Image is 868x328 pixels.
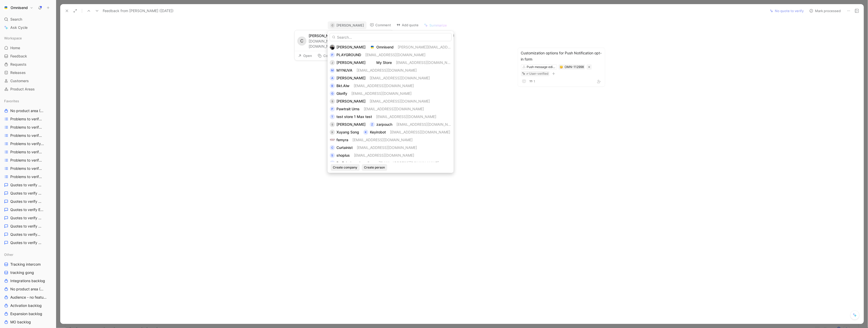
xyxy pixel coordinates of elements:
span: [PERSON_NAME] [337,99,366,103]
span: zarpouch [377,122,393,127]
div: X [330,130,335,135]
button: Create company [331,164,360,171]
div: z [370,122,375,127]
span: [EMAIL_ADDRESS][DOMAIN_NAME] [370,76,430,80]
span: [EMAIL_ADDRESS][DOMAIN_NAME] [357,68,417,72]
span: femyra [337,138,349,142]
img: logo [330,137,335,142]
span: shoplus [337,153,350,157]
input: Search... [330,33,452,41]
img: 2508988187011_3a93e3f169f7ab398a8d_192.jpg [330,45,335,50]
span: Create company [333,165,358,170]
span: [PERSON_NAME][EMAIL_ADDRESS][DOMAIN_NAME] [398,45,487,49]
span: MYNUVA [337,68,353,72]
span: [EMAIL_ADDRESS][DOMAIN_NAME] [353,138,413,142]
button: Create person [362,164,387,171]
div: B [330,161,335,166]
span: Bkt.Alw [337,83,350,88]
img: logo [370,45,375,50]
span: Glorify [337,91,348,96]
div: K [363,130,369,135]
span: [EMAIL_ADDRESS][DOMAIN_NAME] [354,153,414,157]
span: [PERSON_NAME] [337,122,366,127]
span: [EMAIL_ADDRESS][DOMAIN_NAME] [352,91,412,96]
div: M [330,68,335,73]
span: [EMAIL_ADDRESS][DOMAIN_NAME] [396,60,456,65]
div: S [330,99,335,104]
div: G [330,91,335,96]
div: J [330,60,335,65]
div: t [330,114,335,119]
div: s [330,153,335,158]
span: [EMAIL_ADDRESS][DOMAIN_NAME] [397,122,457,127]
span: Omnisend [377,45,394,49]
span: [EMAIL_ADDRESS][DOMAIN_NAME] [379,161,439,165]
div: P [330,52,335,57]
span: Create person [364,165,385,170]
span: Keyirobot [370,130,386,134]
span: [EMAIL_ADDRESS][DOMAIN_NAME] [357,145,417,150]
span: [PERSON_NAME] [337,76,366,80]
span: test store 1 Max test [337,114,372,119]
div: P [330,106,335,112]
span: [PERSON_NAME] [337,60,366,65]
span: PLAYGROUND [337,53,361,57]
span: [EMAIL_ADDRESS][DOMAIN_NAME] [390,130,450,134]
span: Be Fabulous Jewellery [337,161,375,165]
div: C [330,145,335,150]
div: A [330,75,335,81]
div: S [330,122,335,127]
span: My Store [377,60,392,65]
div: B [330,83,335,88]
span: Curtainist [337,145,353,150]
span: [EMAIL_ADDRESS][DOMAIN_NAME] [376,114,437,119]
span: [PERSON_NAME] [337,45,366,49]
span: [EMAIL_ADDRESS][DOMAIN_NAME] [366,53,426,57]
img: logo [370,60,375,65]
span: Pawtrait Urns [337,107,360,111]
span: [EMAIL_ADDRESS][DOMAIN_NAME] [364,107,424,111]
span: [EMAIL_ADDRESS][DOMAIN_NAME] [354,83,414,88]
span: [EMAIL_ADDRESS][DOMAIN_NAME] [370,99,430,103]
span: Xuyang Song [337,130,359,134]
